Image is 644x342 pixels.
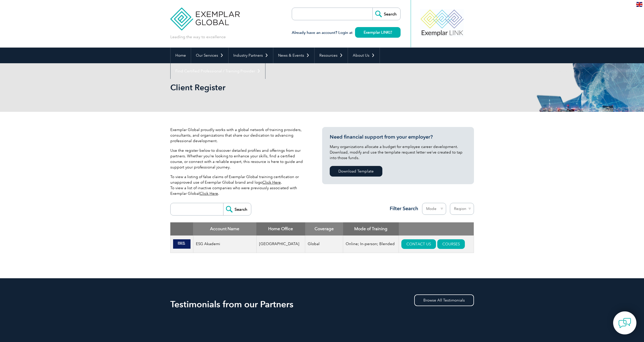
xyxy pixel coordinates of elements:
a: Our Services [191,48,228,63]
img: en [636,2,642,7]
h3: Need financial support from your employer? [330,134,466,140]
th: Mode of Training: activate to sort column ascending [343,222,399,236]
th: Account Name: activate to sort column descending [193,222,256,236]
img: b30af040-fd5b-f011-bec2-000d3acaf2fb-logo.png [173,239,191,249]
a: Resources [315,48,348,63]
a: Browse All Testimonials [414,294,474,306]
p: Use the register below to discover detailed profiles and offerings from our partners. Whether you... [170,148,307,170]
a: News & Events [273,48,314,63]
p: To view a listing of false claims of Exemplar Global training certification or unapproved use of ... [170,174,307,196]
img: open_square.png [389,31,392,34]
a: Industry Partners [228,48,273,63]
h3: Already have an account? Login at [292,30,401,36]
h3: Filter Search [387,205,418,212]
a: Exemplar LINK [355,27,401,38]
p: Many organizations allocate a budget for employee career development. Download, modify and use th... [330,144,466,161]
th: Coverage: activate to sort column ascending [305,222,343,236]
td: Online; In-person; Blended [343,236,399,253]
p: Exemplar Global proudly works with a global network of training providers, consultants, and organ... [170,127,307,144]
a: About Us [348,48,380,63]
h2: Client Register [170,83,383,92]
a: Download Template [330,166,382,177]
td: ESG Akademi [193,236,256,253]
p: Leading the way to excellence [170,34,226,40]
a: Home [171,48,191,63]
th: : activate to sort column ascending [399,222,474,236]
a: Click Here [262,180,281,185]
th: Home Office: activate to sort column ascending [256,222,305,236]
input: Search [372,8,400,20]
a: Find Certified Professional / Training Provider [171,63,265,79]
a: CONTACT US [401,239,436,249]
input: Search [223,203,251,215]
td: Global [305,236,343,253]
a: Click Here [200,191,218,196]
img: contact-chat.png [618,317,631,329]
h2: Testimonials from our Partners [170,300,474,308]
td: [GEOGRAPHIC_DATA] [256,236,305,253]
a: COURSES [437,239,465,249]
